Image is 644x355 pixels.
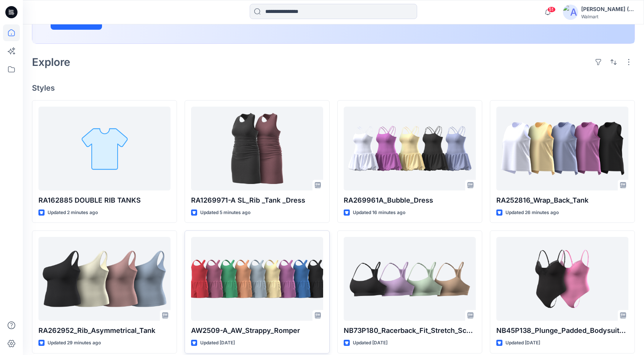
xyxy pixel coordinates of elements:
a: NB45P138_Plunge_Padded_Bodysuit_With_Lace_WK18 [496,237,628,321]
div: [PERSON_NAME] (Delta Galil) [581,5,634,14]
p: AW2509-A_AW_Strappy_Romper [191,325,323,336]
p: Updated 26 minutes ago [505,209,559,217]
p: Updated 2 minutes ago [48,209,98,217]
p: RA269961A_Bubble_Dress [344,195,476,206]
a: RA269961A_Bubble_Dress [344,107,476,190]
p: Updated 5 minutes ago [200,209,250,217]
img: avatar [563,5,578,20]
p: Updated [DATE] [353,339,387,347]
p: Updated [DATE] [200,339,235,347]
p: RA252816_Wrap_Back_Tank [496,195,628,206]
p: Updated [DATE] [505,339,540,347]
p: NB73P180_Racerback_Fit_Stretch_Scoop_Bralette_WK18 [344,325,476,336]
a: RA1269971-A SL_Rib _Tank _Dress [191,107,323,190]
p: Updated 16 minutes ago [353,209,405,217]
a: AW2509-A_AW_Strappy_Romper [191,237,323,321]
p: NB45P138_Plunge_Padded_Bodysuit_With_Lace_WK18 [496,325,628,336]
p: RA1269971-A SL_Rib _Tank _Dress [191,195,323,206]
a: RA252816_Wrap_Back_Tank [496,107,628,190]
a: RA262952_Rib_Asymmetrical_Tank [38,237,171,321]
span: 51 [547,6,556,13]
h4: Styles [32,83,635,93]
p: Updated 29 minutes ago [48,339,101,347]
a: NB73P180_Racerback_Fit_Stretch_Scoop_Bralette_WK18 [344,237,476,321]
p: RA162885 DOUBLE RIB TANKS [38,195,171,206]
div: Walmart [581,14,634,19]
a: RA162885 DOUBLE RIB TANKS [38,107,171,190]
p: RA262952_Rib_Asymmetrical_Tank [38,325,171,336]
h2: Explore [32,56,70,68]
